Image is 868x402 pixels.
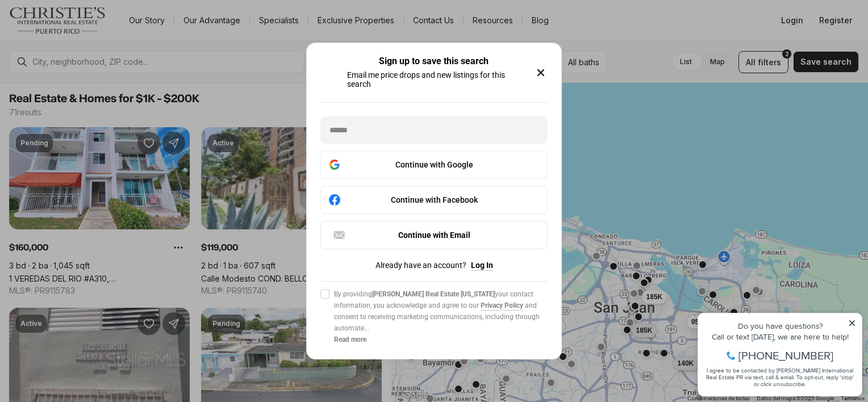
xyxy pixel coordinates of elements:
[334,288,548,334] span: By providing your contact information, you acknowledge and agree to our and consent to receiving ...
[332,228,536,242] div: Continue with Email
[14,70,162,91] span: I agree to be contacted by [PERSON_NAME] International Real Estate PR via text, call & email. To ...
[481,301,523,309] a: Privacy Policy
[471,261,493,270] button: Log In
[328,193,540,207] div: Continue with Facebook
[372,290,495,298] b: [PERSON_NAME] Real Estate [US_STATE]
[328,158,540,171] div: Continue with Google
[375,261,466,270] span: Already have an account?
[347,70,520,89] p: Email me price drops and new listings for this search
[334,336,366,344] b: Read more
[320,150,548,179] button: Continue with Google
[12,26,164,33] div: Do you have questions?
[320,186,548,214] button: Continue with Facebook
[379,57,489,66] h2: Sign up to save this search
[12,36,164,44] div: Call or text [DATE], we are here to help!
[320,221,548,249] button: Continue with Email
[47,53,141,65] span: [PHONE_NUMBER]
